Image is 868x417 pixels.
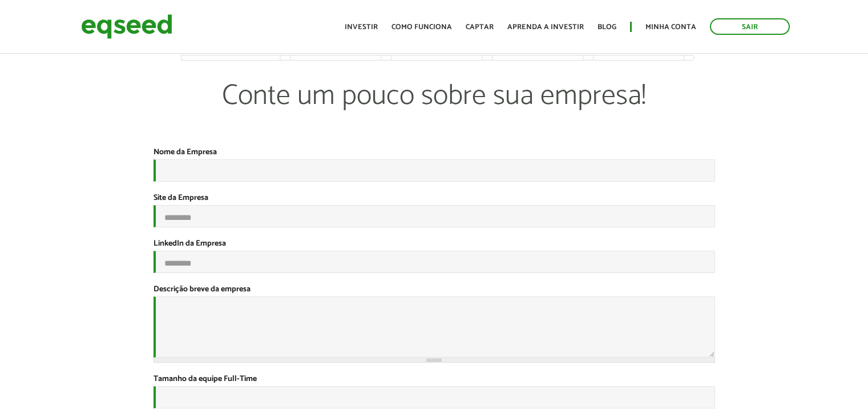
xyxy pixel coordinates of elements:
[645,23,696,31] a: Minha conta
[154,240,226,248] label: LinkedIn da Empresa
[710,18,790,35] a: Sair
[81,11,172,42] img: EqSeed
[345,23,378,31] a: Investir
[154,194,208,202] label: Site da Empresa
[391,23,452,31] a: Como funciona
[154,375,257,383] label: Tamanho da equipe Full-Time
[466,23,494,31] a: Captar
[154,286,251,294] label: Descrição breve da empresa
[154,149,217,157] label: Nome da Empresa
[507,23,584,31] a: Aprenda a investir
[597,23,616,31] a: Blog
[181,79,687,147] p: Conte um pouco sobre sua empresa!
